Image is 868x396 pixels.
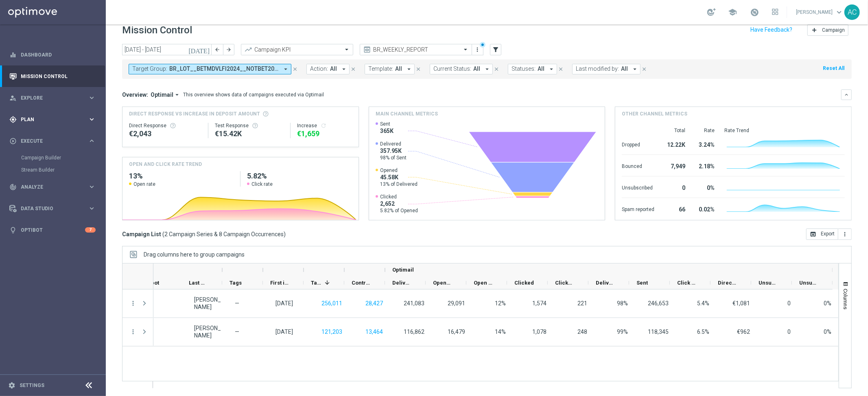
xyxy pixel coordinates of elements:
span: Click Rate [677,280,697,286]
div: 0% [695,181,715,194]
div: Analyze [9,183,88,191]
span: Data Studio [21,206,88,211]
button: open_in_browser Export [806,228,838,240]
span: Delivery Rate [596,280,615,286]
span: 241,083 [404,300,424,307]
span: Click Rate = Clicked / Opened [697,300,709,307]
button: equalizer Dashboard [9,52,96,58]
div: 03 Sep 2025, Wednesday [275,300,293,307]
i: add [811,27,818,33]
div: person_search Explore keyboard_arrow_right [9,95,96,101]
button: keyboard_arrow_down [841,89,852,100]
h3: Overview: [122,91,148,98]
a: [PERSON_NAME]keyboard_arrow_down [795,6,844,18]
span: Target Group: [132,65,167,72]
span: 0 [787,300,791,307]
button: more_vert [129,300,137,307]
span: Open Rate = Opened / Delivered [495,329,506,335]
div: There are unsaved changes [480,42,485,48]
span: Targeted Customers [311,280,321,286]
div: €2,043 [129,129,201,139]
button: close [291,65,299,74]
span: Delivery Rate = Delivered / Sent [617,329,628,335]
span: 357.95K [380,147,407,154]
div: Mission Control [9,73,96,80]
span: Opened [380,167,418,174]
span: Delivered [380,141,407,147]
i: arrow_back [214,47,220,52]
button: Optimail arrow_drop_down [148,91,183,98]
div: Data Studio [9,205,88,212]
span: Columns [842,289,849,309]
span: Opened [433,280,453,286]
button: Action: All arrow_drop_down [306,64,350,74]
span: Last modified by: [576,65,619,72]
span: Open rate [133,181,155,187]
span: Statuses: [512,65,536,72]
div: Execute [9,137,88,145]
h4: Main channel metrics [376,110,438,117]
div: Press SPACE to select this row. [122,318,153,346]
ng-select: Campaign KPI [241,44,353,55]
span: Delivery Rate = Delivered / Sent [617,300,628,307]
button: Statuses: All arrow_drop_down [508,64,557,74]
span: €1,081 [732,300,750,307]
span: Action: [310,65,328,72]
button: arrow_forward [223,44,234,55]
span: Open Rate = Opened / Delivered [495,300,506,307]
button: play_circle_outline Execute keyboard_arrow_right [9,138,96,144]
i: keyboard_arrow_right [88,137,96,145]
div: Direct Response [129,122,201,129]
span: All [621,65,628,72]
h3: Campaign List [122,231,286,238]
div: Rate Trend [724,127,845,134]
div: 03 Sep 2025, Wednesday [275,328,293,335]
i: trending_up [244,46,252,54]
h4: OPEN AND CLICK RATE TREND [129,161,202,168]
i: close [415,66,421,72]
button: gps_fixed Plan keyboard_arrow_right [9,116,96,123]
button: close [493,65,500,74]
div: Explore [9,94,88,102]
ng-select: BR_WEEKLY_REPORT [360,44,472,55]
span: 2 Campaign Series & 8 Campaign Occurrences [164,231,284,238]
button: Data Studio keyboard_arrow_right [9,205,96,212]
span: All [538,65,544,72]
i: equalizer [9,51,17,59]
i: filter_alt [492,46,499,53]
div: Press SPACE to select this row. [122,289,153,318]
button: Template: All arrow_drop_down [365,64,415,74]
span: Sent [636,280,648,286]
i: arrow_drop_down [282,65,289,73]
i: arrow_forward [226,47,232,52]
div: AC [844,4,860,20]
span: 1,078 [532,329,547,335]
span: 116,862 [404,329,424,335]
i: close [350,66,356,72]
i: refresh [320,122,327,129]
div: 12.22K [664,137,685,150]
div: Dashboard [9,44,96,65]
i: play_circle_outline [9,137,17,145]
span: €962 [737,329,750,335]
button: 13,464 [365,327,384,337]
i: track_changes [9,183,17,191]
div: Campaign Builder [21,152,105,164]
div: track_changes Analyze keyboard_arrow_right [9,184,96,190]
div: Unsubscribed [622,181,654,194]
span: Clicked [380,194,418,200]
a: Optibot [21,219,85,241]
span: 221 [577,300,587,307]
span: Analyze [21,185,88,189]
span: 45.58K [380,174,418,181]
button: close [641,65,648,74]
span: 365K [380,127,394,135]
i: preview [363,46,371,54]
button: close [557,65,564,74]
div: Bounced [622,159,654,172]
i: close [641,66,647,72]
